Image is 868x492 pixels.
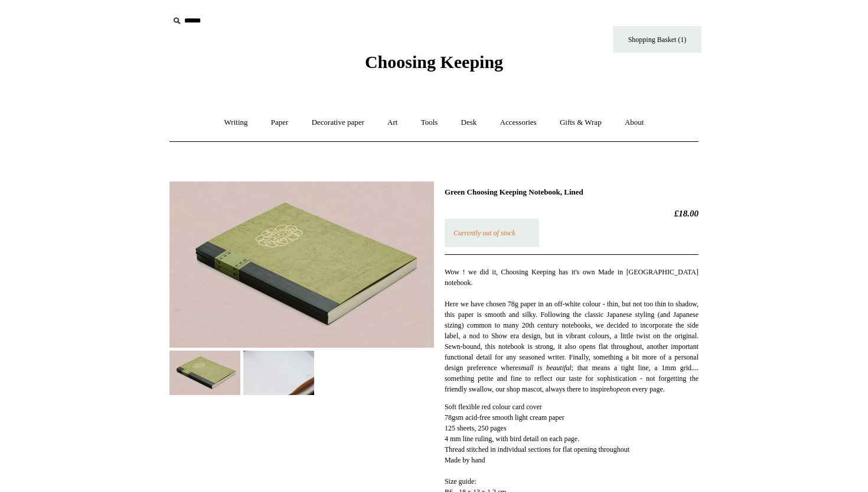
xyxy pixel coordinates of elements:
a: Accessories [490,107,547,138]
a: Tools [410,107,449,138]
a: Gifts & Wrap [549,107,612,138]
em: Currently out of stock [453,229,515,237]
h2: £18.00 [445,208,699,219]
a: Art [377,107,408,138]
a: Shopping Basket (1) [613,26,701,53]
h1: Green Choosing Keeping Notebook, Lined [445,187,699,197]
em: small is beautiful [518,364,572,372]
em: hope [609,385,623,393]
span: Choosing Keeping [365,52,503,72]
a: Choosing Keeping [365,61,503,70]
img: Green Choosing Keeping Notebook, Lined [243,351,314,395]
a: Desk [451,107,488,138]
span: 125 sheets, 250 pages [445,424,507,432]
img: Green Choosing Keeping Notebook, Lined [169,182,434,348]
a: Paper [260,107,299,138]
a: Writing [214,107,259,138]
span: 78gsm acid-free smooth light cream paper [445,413,564,422]
img: Green Choosing Keeping Notebook, Lined [169,351,240,395]
a: About [614,107,655,138]
span: Soft flexible red colour card cover [445,403,542,411]
p: Wow ! we did it, Choosing Keeping has it's own Made in [GEOGRAPHIC_DATA] notebook. Here we have c... [445,267,699,394]
span: 4 mm line ruling, with bird detail on each page. [445,435,579,443]
a: Decorative paper [301,107,375,138]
